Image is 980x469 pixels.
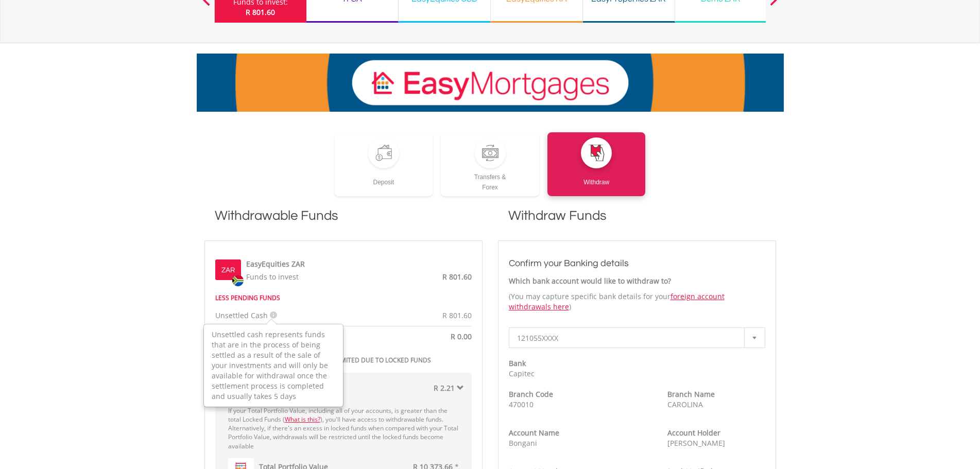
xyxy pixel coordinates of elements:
strong: Branch Name [667,389,715,399]
a: Deposit [335,132,433,196]
span: Bongani [509,438,537,448]
h3: Confirm your Banking details [509,256,765,271]
a: Withdraw [547,132,646,196]
label: ZAR [221,265,235,275]
p: If your Total Portfolio Value, including all of your accounts, is greater than the total Locked F... [228,406,459,450]
span: CAROLINA [667,399,703,409]
h1: Withdrawable Funds [204,206,483,235]
span: R 801.60 [442,310,472,320]
span: R 801.60 [246,7,275,17]
div: Transfers & Forex [441,168,539,193]
div: Unsettled cash represents funds that are in the process of being settled as a result of the sale ... [204,325,342,406]
span: Unsettled Cash [215,310,268,320]
span: 121055XXXX [517,328,742,349]
strong: Bank [509,358,526,368]
strong: Account Name [509,428,559,438]
a: Transfers &Forex [441,132,539,196]
strong: Which bank account would like to withdraw to? [509,276,671,286]
span: 470010 [509,399,534,409]
strong: LESS PENDING FUNDS [215,293,280,302]
h1: Withdraw Funds [498,206,776,235]
span: Funds to invest [246,272,299,282]
img: zar.png [232,275,244,286]
label: EasyEquities ZAR [246,259,305,269]
a: foreign account withdrawals here [509,291,725,311]
span: R 801.60 [442,272,472,282]
span: R 0.00 [451,332,472,341]
a: What is this? [285,415,320,424]
div: Deposit [335,168,433,187]
p: (You may capture specific bank details for your ) [509,291,765,312]
div: Withdraw [547,168,646,187]
span: R 2.21 [434,383,455,393]
span: [PERSON_NAME] [667,438,725,448]
strong: Branch Code [509,389,553,399]
strong: Account Holder [667,428,720,438]
img: EasyMortage Promotion Banner [197,54,784,112]
span: Capitec [509,369,535,378]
